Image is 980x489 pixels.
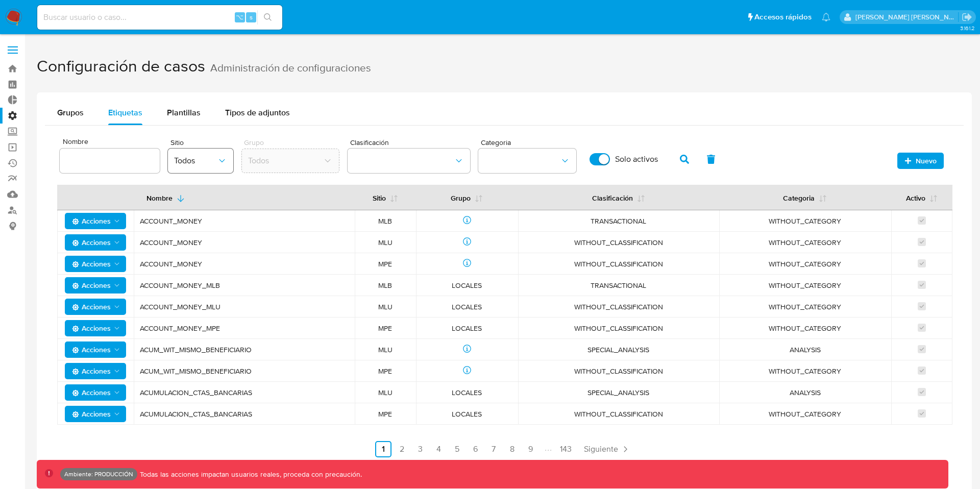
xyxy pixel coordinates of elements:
p: juan.caicedocastro@mercadolibre.com.co [855,12,959,22]
a: Salir [962,12,972,22]
span: Accesos rápidos [754,12,812,22]
p: Ambiente: PRODUCCIÓN [64,472,133,476]
p: Todas las acciones impactan usuarios reales, proceda con precaución. [137,470,362,479]
span: s [250,12,253,22]
span: ⌥ [236,12,243,22]
input: Buscar usuario o caso... [37,11,282,24]
a: Notificaciones [822,13,830,21]
button: search-icon [257,10,278,25]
